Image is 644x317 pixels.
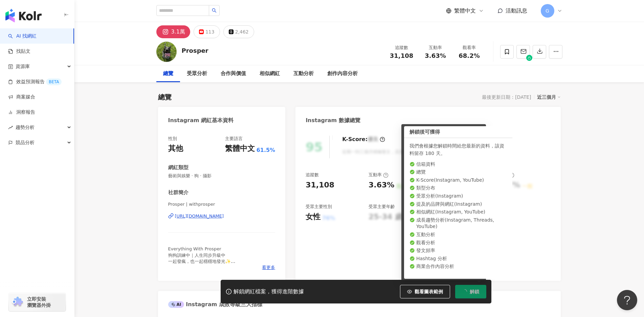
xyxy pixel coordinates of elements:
[306,204,332,210] div: 受眾主要性別
[462,289,467,294] span: loading
[205,27,215,37] div: 113
[8,33,37,40] a: searchAI 找網紅
[5,9,42,22] img: logo
[158,92,172,102] div: 總覽
[262,265,275,271] span: 看更多
[168,117,234,124] div: Instagram 網紅基本資料
[306,117,360,124] div: Instagram 數據總覽
[168,301,262,308] div: Instagram 成效等級三大指標
[16,135,35,150] span: 競品分析
[156,42,177,62] img: KOL Avatar
[482,94,531,100] div: 最後更新日期：[DATE]
[431,204,475,210] div: 商業合作內容覆蓋比例
[8,94,35,100] a: 商案媒合
[457,44,482,51] div: 觀看率
[156,25,190,38] button: 3.1萬
[168,164,188,171] div: 網紅類型
[223,25,254,38] button: 2,462
[168,201,275,207] span: Prosper | withprosper
[369,204,395,210] div: 受眾主要年齡
[11,297,24,308] img: chrome extension
[431,172,451,178] div: 觀看率
[168,246,272,288] span: Everything With Prosper 狗狗訓練中｜人生同步升級中 一起發瘋，也一起穩穩地發光✨ 和狗一起，把生活過成喜歡的樣子。 （年底前要過50k!) ： 📍合作邀約｜[EMAIL_...
[182,46,208,55] div: Prosper
[342,136,385,143] div: K-Score :
[8,48,30,55] a: 找貼文
[423,44,448,51] div: 互動率
[8,125,13,130] span: rise
[425,52,446,59] span: 3.63%
[390,52,413,59] span: 31,108
[8,109,35,116] a: 洞察報告
[369,172,388,178] div: 互動率
[9,293,66,311] a: chrome extension立即安裝 瀏覽器外掛
[8,78,62,85] a: 效益預測報告BETA
[16,120,35,135] span: 趨勢分析
[327,70,358,78] div: 創作內容分析
[369,180,394,190] div: 3.63%
[194,25,220,38] button: 113
[168,213,275,219] a: [URL][DOMAIN_NAME]
[168,189,188,196] div: 社群簡介
[171,27,185,37] div: 3.1萬
[306,180,334,190] div: 31,108
[225,143,255,154] div: 繁體中文
[455,285,486,298] button: 解鎖
[27,296,51,308] span: 立即安裝 瀏覽器外掛
[260,70,280,78] div: 相似網紅
[459,52,480,59] span: 68.2%
[225,136,243,142] div: 主要語言
[306,212,320,222] div: 女性
[494,172,514,178] div: 漲粉率
[212,8,217,13] span: search
[235,27,249,37] div: 2,462
[168,136,177,142] div: 性別
[537,93,561,101] div: 近三個月
[257,146,275,154] span: 61.5%
[221,70,246,78] div: 合作與價值
[168,173,275,179] span: 藝術與娛樂 · 狗 · 攝影
[187,70,207,78] div: 受眾分析
[306,172,319,178] div: 追蹤數
[400,285,450,298] button: 觀看圖表範例
[546,7,549,15] span: G
[454,7,476,15] span: 繁體中文
[168,143,183,154] div: 其他
[293,70,314,78] div: 互動分析
[470,289,479,294] span: 解鎖
[163,70,173,78] div: 總覽
[16,59,30,74] span: 資源庫
[175,213,224,219] div: [URL][DOMAIN_NAME]
[415,289,443,294] span: 觀看圖表範例
[234,288,304,295] div: 解鎖網紅檔案，獲得進階數據
[389,44,415,51] div: 追蹤數
[168,301,184,308] div: AI
[431,180,457,190] div: 68.2%
[506,7,527,14] span: 活動訊息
